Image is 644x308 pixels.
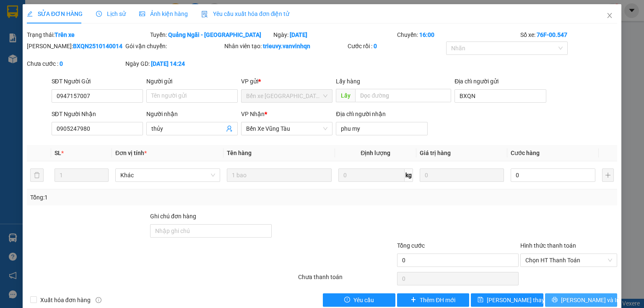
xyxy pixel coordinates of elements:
[241,111,265,117] span: VP Nhận
[355,89,451,102] input: Dọc đường
[397,293,470,307] button: plusThêm ĐH mới
[348,41,444,51] div: Cước rồi :
[201,10,290,17] span: Yêu cầu xuất hóa đơn điện tử
[478,297,483,303] span: save
[336,122,427,135] input: Địa chỉ của người nhận
[150,213,196,220] label: Ghi chú đơn hàng
[151,60,185,67] b: [DATE] 14:24
[96,11,102,17] span: clock-circle
[290,31,307,38] b: [DATE]
[30,168,44,182] button: delete
[226,125,233,132] span: user-add
[336,109,427,119] div: Địa chỉ người nhận
[52,109,143,119] div: SĐT Người Nhận
[511,150,540,156] span: Cước hàng
[263,43,310,49] b: trieuvy.vanvinhqn
[419,31,434,38] b: 16:00
[27,41,124,51] div: [PERSON_NAME]:
[545,293,618,307] button: printer[PERSON_NAME] và In
[227,150,252,156] span: Tên hàng
[323,293,395,307] button: exclamation-circleYêu cầu
[420,150,451,156] span: Giá trị hàng
[96,10,126,17] span: Lịch sử
[26,30,149,39] div: Trạng thái:
[224,41,346,51] div: Nhân viên tạo:
[606,12,613,19] span: close
[336,89,355,102] span: Lấy
[374,43,377,49] b: 0
[602,168,614,182] button: plus
[73,43,122,49] b: BXQN2510140014
[125,41,222,51] div: Gói vận chuyển:
[246,90,327,102] span: Bến xe Quảng Ngãi
[227,168,332,182] input: VD: Bàn, Ghế
[361,150,390,156] span: Định lượng
[52,77,143,86] div: SĐT Người Gửi
[168,31,261,38] b: Quảng Ngãi - [GEOGRAPHIC_DATA]
[336,78,360,85] span: Lấy hàng
[397,242,425,249] span: Tổng cước
[520,242,576,249] label: Hình thức thanh toán
[396,30,519,39] div: Chuyến:
[454,77,546,86] div: Địa chỉ người gửi
[246,122,327,135] span: Bến Xe Vũng Tàu
[201,11,208,18] img: icon
[561,295,620,305] span: [PERSON_NAME] và In
[146,77,238,86] div: Người gửi
[454,89,546,103] input: Địa chỉ của người gửi
[27,59,124,68] div: Chưa cước :
[525,254,612,267] span: Chọn HT Thanh Toán
[139,10,188,17] span: Ảnh kiện hàng
[30,193,249,202] div: Tổng: 1
[598,4,621,28] button: Close
[60,60,63,67] b: 0
[552,297,558,303] span: printer
[273,30,396,39] div: Ngày:
[115,150,147,156] span: Đơn vị tính
[471,293,543,307] button: save[PERSON_NAME] thay đổi
[27,11,33,17] span: edit
[120,169,215,181] span: Khác
[405,168,413,182] span: kg
[420,168,504,182] input: 0
[519,30,618,39] div: Số xe:
[55,31,75,38] b: Trên xe
[27,10,83,17] span: SỬA ĐƠN HÀNG
[150,224,272,238] input: Ghi chú đơn hàng
[487,295,554,305] span: [PERSON_NAME] thay đổi
[241,77,332,86] div: VP gửi
[55,150,61,156] span: SL
[125,59,222,68] div: Ngày GD:
[420,295,455,305] span: Thêm ĐH mới
[353,295,374,305] span: Yêu cầu
[410,297,416,303] span: plus
[37,295,94,305] span: Xuất hóa đơn hàng
[297,272,396,287] div: Chưa thanh toán
[139,11,145,17] span: picture
[537,31,567,38] b: 76F-00.547
[344,297,350,303] span: exclamation-circle
[149,30,273,39] div: Tuyến:
[146,109,238,119] div: Người nhận
[96,297,101,303] span: info-circle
